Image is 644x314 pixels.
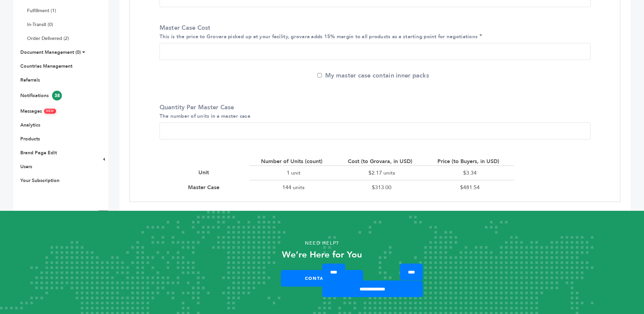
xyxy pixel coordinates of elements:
[348,158,416,165] div: Cost (to Grovara, in USD)
[20,49,81,55] a: Document Management (0)
[20,150,57,156] a: Brand Page Edit
[437,158,503,165] div: Price (to Buyers, in USD)
[20,163,32,170] a: Users
[20,77,40,83] a: Referrals
[338,165,426,180] div: $2.17 units
[160,103,587,120] label: Quantity Per Master Case
[20,63,72,69] a: Countries Management
[426,165,514,180] div: $3.34
[249,165,338,180] div: 1 unit
[249,180,338,195] div: 144 units
[20,177,59,184] a: Your Subscription
[20,122,40,128] a: Analytics
[426,180,514,195] div: $481.54
[317,73,322,77] input: My master case contain inner packs
[52,91,62,100] span: 38
[198,169,212,176] div: Unit
[338,180,426,195] div: $313.00
[44,109,56,114] span: NEW
[160,33,478,40] small: This is the price to Grovara picked up at your facility, grovara adds 15% margin to all products ...
[27,35,69,42] a: Order Delivered (2)
[160,113,251,119] small: The number of units in a master case
[282,249,362,261] strong: We’re Here for You
[27,7,56,14] a: Fulfillment (1)
[27,21,53,28] a: In-Transit (0)
[32,238,612,248] p: Need Help?
[20,92,62,99] a: Notifications38
[160,24,587,41] label: Master Case Cost
[317,71,429,80] label: My master case contain inner packs
[261,158,326,165] div: Number of Units (count)
[188,184,223,191] div: Master Case
[281,270,363,287] a: Contact Us
[20,136,40,142] a: Products
[20,108,56,114] a: MessagesNEW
